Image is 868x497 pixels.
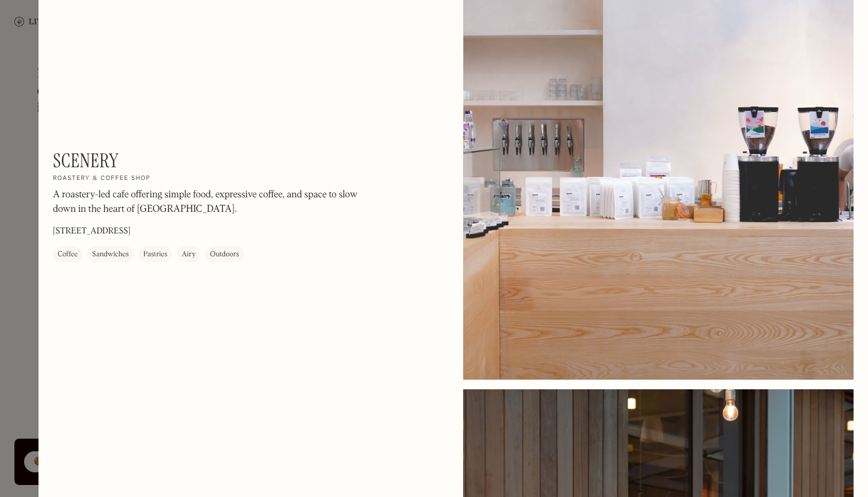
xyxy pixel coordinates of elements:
h2: Roastery & coffee shop [53,174,150,183]
p: A roastery-led cafe offering simple food, expressive coffee, and space to slow down in the heart ... [53,188,378,217]
div: Pastries [143,248,167,261]
div: Sandwiches [92,248,129,261]
div: Airy [182,248,195,261]
p: [STREET_ADDRESS] [53,225,131,238]
div: Outdoors [210,248,239,261]
div: Coffee [58,248,78,261]
h1: Scenery [53,149,119,172]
